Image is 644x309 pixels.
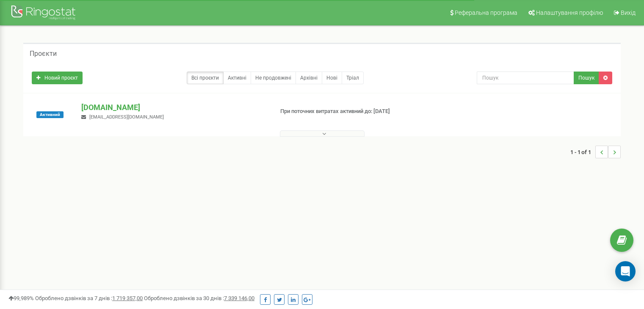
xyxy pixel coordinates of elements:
[35,295,143,301] span: Оброблено дзвінків за 7 днів :
[36,111,64,118] span: Активний
[8,295,34,301] span: 99,989%
[32,72,83,84] a: Новий проєкт
[536,9,603,16] span: Налаштування профілю
[455,9,517,16] span: Реферальна програма
[224,295,254,301] u: 7 339 146,00
[144,295,254,301] span: Оброблено дзвінків за 30 днів :
[477,72,574,84] input: Пошук
[280,108,416,116] p: При поточних витратах активний до: [DATE]
[251,72,296,84] a: Не продовжені
[615,261,636,281] div: Open Intercom Messenger
[322,72,342,84] a: Нові
[89,114,164,120] span: [EMAIL_ADDRESS][DOMAIN_NAME]
[187,72,224,84] a: Всі проєкти
[570,146,595,158] span: 1 - 1 of 1
[81,102,266,113] p: [DOMAIN_NAME]
[30,50,57,58] h5: Проєкти
[112,295,143,301] u: 1 719 357,00
[570,137,621,167] nav: ...
[296,72,322,84] a: Архівні
[342,72,364,84] a: Тріал
[223,72,251,84] a: Активні
[621,9,636,16] span: Вихід
[574,72,599,84] button: Пошук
